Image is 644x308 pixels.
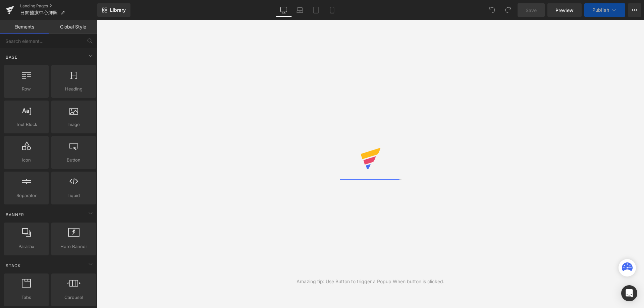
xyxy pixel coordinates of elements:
span: Library [110,7,126,13]
button: More [628,3,641,17]
span: Icon [6,157,47,164]
span: 日間醫療中心牌照 [20,10,58,15]
a: Laptop [292,3,308,17]
span: Save [526,7,537,14]
span: Row [6,85,47,93]
a: Mobile [324,3,340,17]
span: Liquid [53,192,94,199]
span: Button [53,157,94,164]
span: Tabs [6,294,47,301]
span: Preview [555,7,574,14]
span: Publish [592,7,609,13]
span: Stack [5,262,21,269]
div: Amazing tip: Use Button to trigger a Popup When button is clicked. [297,278,444,285]
a: Desktop [276,3,292,17]
span: Carousel [53,294,94,301]
button: Redo [501,3,515,17]
button: Publish [584,3,625,17]
span: Base [5,54,18,60]
span: Heading [53,85,94,93]
div: Open Intercom Messenger [621,285,637,301]
a: Landing Pages [20,3,97,9]
span: Parallax [6,243,47,250]
span: Separator [6,192,47,199]
span: Hero Banner [53,243,94,250]
a: Preview [547,3,582,17]
span: Image [53,121,94,128]
a: New Library [97,3,130,17]
a: Global Style [49,20,97,34]
a: Tablet [308,3,324,17]
span: Text Block [6,121,47,128]
span: Banner [5,211,25,218]
button: Undo [485,3,499,17]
